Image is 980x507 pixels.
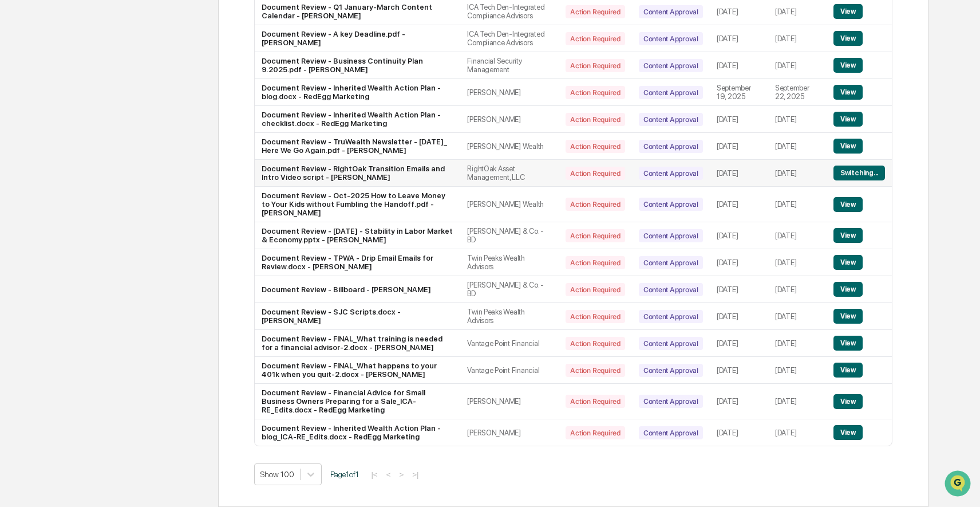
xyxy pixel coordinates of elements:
div: Content Approval [639,337,703,350]
td: [DATE] [710,303,768,330]
div: Content Approval [639,32,703,45]
td: Document Review - A key Deadline.pdf - [PERSON_NAME] [255,25,460,52]
div: Action Required [566,5,625,18]
button: View [833,255,863,270]
span: Preclearance [23,144,74,156]
button: >| [409,470,422,480]
button: View [833,425,863,440]
td: Document Review - FINAL_What happens to your 401k when you quit-2.docx - [PERSON_NAME] [255,357,460,384]
button: View [833,31,863,46]
td: Document Review - Financial Advice for Small Business Owners Preparing for a Sale_ICA-RE_Edits.do... [255,384,460,419]
button: Switching... [833,166,885,180]
td: [DATE] [768,52,827,79]
a: 🗄️Attestations [78,140,147,160]
p: How can we help? [11,24,208,42]
span: Page 1 of 1 [330,470,359,479]
td: [PERSON_NAME] [460,106,559,133]
div: Action Required [566,337,625,350]
div: Content Approval [639,364,703,377]
span: Attestations [94,144,142,156]
td: ICA Tech Den-Integrated Compliance Advisors [460,25,559,52]
td: [DATE] [710,330,768,357]
button: View [833,336,863,351]
td: [PERSON_NAME] [460,419,559,446]
td: [DATE] [710,276,768,303]
td: [DATE] [768,357,827,384]
div: Content Approval [639,229,703,242]
td: Document Review - [DATE] - Stability in Labor Market & Economy.pptx - [PERSON_NAME] [255,222,460,249]
td: [DATE] [710,187,768,222]
div: Content Approval [639,395,703,408]
div: Action Required [566,256,625,269]
div: Action Required [566,32,625,45]
button: View [833,363,863,378]
button: < [383,470,394,480]
td: [DATE] [768,222,827,249]
span: Pylon [114,194,139,203]
td: Twin Peaks Wealth Advisors [460,303,559,330]
td: [DATE] [710,106,768,133]
td: Document Review - FINAL_What training is needed for a financial advisor-2.docx - [PERSON_NAME] [255,330,460,357]
button: View [833,394,863,409]
td: [PERSON_NAME] & Co. - BD [460,222,559,249]
div: Action Required [566,310,625,323]
td: Document Review - TPWA - Drip Email Emails for Review.docx - [PERSON_NAME] [255,249,460,276]
div: Content Approval [639,283,703,296]
button: |< [367,470,381,480]
div: Content Approval [639,256,703,269]
td: [DATE] [710,357,768,384]
button: > [396,470,407,480]
div: Content Approval [639,310,703,323]
td: Vantage Point Financial [460,330,559,357]
button: View [833,197,863,212]
td: [DATE] [710,133,768,160]
a: Powered byPylon [81,194,139,203]
td: [DATE] [768,160,827,187]
td: Document Review - SJC Scripts.docx - [PERSON_NAME] [255,303,460,330]
td: [DATE] [710,419,768,446]
td: September 19, 2025 [710,79,768,106]
div: We're available if you need us! [39,99,145,108]
td: Document Review - Inherited Wealth Action Plan - checklist.docx - RedEgg Marketing [255,106,460,133]
button: View [833,112,863,127]
div: Action Required [566,198,625,211]
span: Data Lookup [23,166,72,178]
div: Content Approval [639,86,703,99]
button: View [833,228,863,243]
td: [DATE] [768,106,827,133]
div: Action Required [566,140,625,153]
td: Financial Security Management [460,52,559,79]
td: Document Review - Oct-2025 How to Leave Money to Your Kids without Fumbling the Handoff.pdf - [PE... [255,187,460,222]
td: [DATE] [768,419,827,446]
button: Start new chat [195,91,208,105]
button: View [833,4,863,19]
div: Action Required [566,167,625,180]
td: [DATE] [710,25,768,52]
td: Document Review - TruWealth Newsletter - [DATE]_ Here We Go Again.pdf - [PERSON_NAME] [255,133,460,160]
td: [PERSON_NAME] & Co. - BD [460,276,559,303]
div: Content Approval [639,59,703,72]
td: Twin Peaks Wealth Advisors [460,249,559,276]
img: 1746055101610-c473b297-6a78-478c-a979-82029cc54cd1 [11,88,32,108]
div: 🔎 [11,167,21,176]
button: View [833,309,863,324]
td: [DATE] [768,133,827,160]
td: [DATE] [710,160,768,187]
div: 🗄️ [83,146,92,155]
td: [DATE] [710,249,768,276]
div: Content Approval [639,113,703,126]
div: 🖐️ [11,146,21,155]
td: [DATE] [768,187,827,222]
td: [DATE] [768,303,827,330]
td: [PERSON_NAME] [460,384,559,419]
td: [PERSON_NAME] Wealth [460,133,559,160]
td: [DATE] [710,384,768,419]
td: RightOak Asset Management, LLC [460,160,559,187]
td: [DATE] [768,276,827,303]
a: 🖐️Preclearance [7,140,78,160]
button: View [833,139,863,154]
iframe: Open customer support [943,469,974,500]
td: [DATE] [768,25,827,52]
